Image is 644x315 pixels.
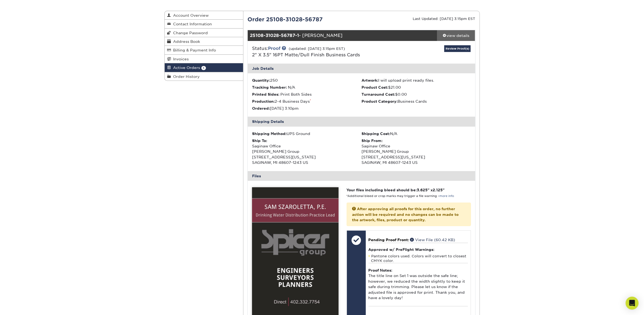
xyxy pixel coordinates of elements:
span: 1 [201,66,206,70]
div: Files [248,171,475,181]
a: Invoices [165,55,243,63]
div: UPS Ground [252,131,361,136]
strong: After approving all proofs for this order, no further action will be required and no changes can ... [352,207,459,222]
li: 2-4 Business Days [252,99,361,104]
span: N/A [288,85,295,89]
h4: Approved w/ PreFlight Warnings: [369,247,468,252]
strong: Printed Sides: [252,92,279,96]
li: I will upload print ready files. [361,78,471,83]
a: Change Password [165,29,243,37]
a: Order History [165,72,243,81]
strong: Ship To: [252,139,267,143]
span: Active Orders [171,65,200,70]
a: 2" X 3.5" 16PT Matte/Dull Finish Business Cards [252,52,360,57]
a: more info [440,194,454,198]
strong: Shipping Cost: [361,131,390,136]
strong: Your files including bleed should be: " x " [347,188,445,192]
span: Order History [171,74,200,79]
span: Billing & Payment Info [171,48,216,52]
div: Status: [248,45,399,58]
li: Business Cards [361,99,471,104]
li: $0.00 [361,92,471,97]
strong: Shipping Method: [252,131,287,136]
strong: Production: [252,99,275,103]
span: Pending Proof Front: [369,238,409,242]
div: view details [437,33,475,38]
span: Address Book [171,39,200,44]
div: Saginaw Office [PERSON_NAME] Group [STREET_ADDRESS][US_STATE] SAGINAW, MI 48607-1243 US [361,138,471,165]
strong: 25108-31028-56787-1 [250,33,299,38]
div: The title line on Set 1 was outside the safe line; however, we reduced the width slightly to keep... [369,263,468,306]
div: Saginaw Office [PERSON_NAME] Group [STREET_ADDRESS][US_STATE] SAGINAW, MI 48607-1243 US [252,138,361,165]
div: Shipping Details [248,117,475,126]
div: Open Intercom Messenger [626,297,639,310]
span: Contact Information [171,22,212,26]
li: 250 [252,78,361,83]
span: 3.625 [417,188,428,192]
span: Print Both Sides [280,92,312,96]
div: Order 25108-31028-56787 [243,15,361,23]
a: Active Orders 1 [165,63,243,72]
a: View File (60.42 KB) [410,238,455,242]
span: 2.125 [433,188,443,192]
strong: Quantity: [252,78,270,82]
a: Billing & Payment Info [165,46,243,54]
div: N/A [361,131,471,136]
div: - [PERSON_NAME] [248,30,437,41]
small: *Additional bleed or crop marks may trigger a file warning – [347,194,454,198]
a: Proof [268,46,280,51]
a: Account Overview [165,11,243,20]
strong: Turnaround Cost: [361,92,395,96]
small: Last Updated: [DATE] 3:15pm EST [413,17,476,21]
strong: Tracking Number: [252,85,287,89]
li: $21.00 [361,85,471,90]
a: Contact Information [165,20,243,28]
strong: Proof Notes: [369,268,392,272]
a: view details [437,30,475,41]
strong: Ordered: [252,106,270,110]
strong: Product Category: [361,99,398,103]
span: Invoices [171,57,189,61]
span: Account Overview [171,13,209,18]
strong: Product Cost: [361,85,388,89]
strong: Artwork: [361,78,378,82]
li: Pantone colors used. Colors will convert to closest CMYK color. [369,254,468,263]
span: Change Password [171,31,208,35]
a: Address Book [165,37,243,46]
a: Review Proof(s) [444,45,471,52]
small: (updated: [DATE] 3:15pm EST) [289,47,345,51]
li: [DATE] 3:10pm [252,106,361,111]
strong: Ship From: [361,139,383,143]
div: Job Details [248,64,475,73]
